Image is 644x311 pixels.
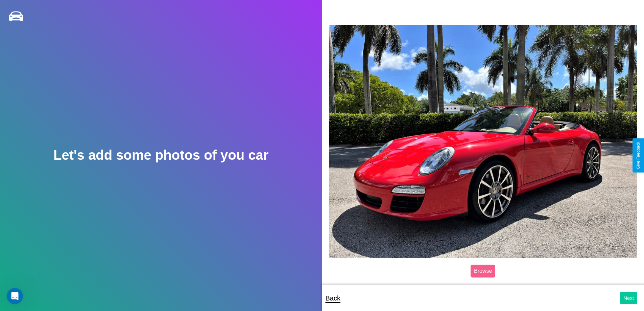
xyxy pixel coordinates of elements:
[53,148,268,163] h2: Let's add some photos of you car
[471,265,495,277] label: Browse
[7,288,23,304] iframe: Intercom live chat
[329,25,638,258] img: posted
[636,142,641,169] div: Give Feedback
[326,292,340,304] p: Back
[620,292,637,304] button: Next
